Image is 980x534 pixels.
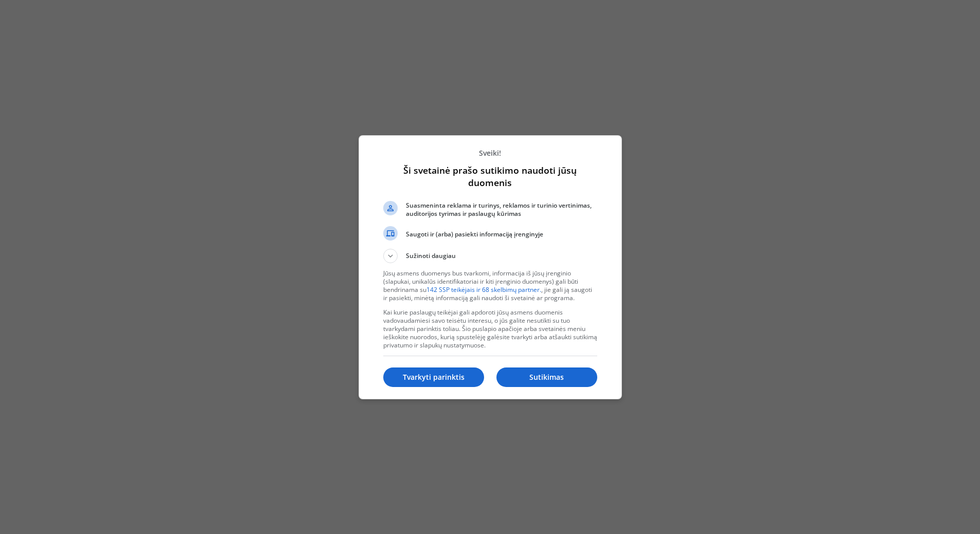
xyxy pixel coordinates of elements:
button: Tvarkyti parinktis [383,367,484,387]
a: 142 SSP teikėjais ir 68 skelbimų partner. [426,285,541,294]
p: Tvarkyti parinktis [383,372,484,382]
p: Sutikimas [496,372,597,382]
p: Sveiki! [383,148,597,158]
span: Suasmeninta reklama ir turinys, reklamos ir turinio vertinimas, auditorijos tyrimas ir paslaugų k... [406,201,597,218]
div: Ši svetainė prašo sutikimo naudoti jūsų duomenis [359,135,622,399]
button: Sutikimas [496,367,597,387]
p: Jūsų asmens duomenys bus tvarkomi, informacija iš jūsų įrenginio (slapukai, unikalūs identifikato... [383,269,597,302]
span: Sužinoti daugiau [406,251,456,263]
button: Sužinoti daugiau [383,249,597,263]
span: Saugoti ir (arba) pasiekti informaciją įrenginyje [406,230,597,238]
p: Kai kurie paslaugų teikėjai gali apdoroti jūsų asmens duomenis vadovaudamiesi savo teisėtu intere... [383,308,597,349]
h1: Ši svetainė prašo sutikimo naudoti jūsų duomenis [383,164,597,189]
